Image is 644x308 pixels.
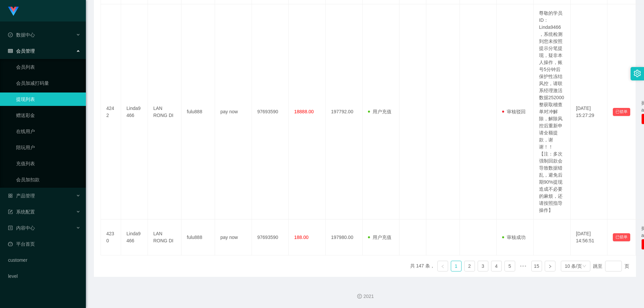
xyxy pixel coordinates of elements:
a: 提现列表 [16,93,80,106]
button: 已锁单 [613,108,630,116]
a: level [8,269,80,283]
span: 18888.00 [294,109,314,114]
span: 内容中心 [8,225,35,231]
a: 图标: dashboard平台首页 [8,237,80,251]
span: ••• [518,261,529,271]
td: LAN RONG DI [148,4,181,220]
td: Linda9466 [121,4,148,220]
a: customer [8,253,80,267]
li: 15 [531,261,542,271]
a: 赠送彩金 [16,109,80,122]
span: 用户充值 [368,109,391,114]
a: 2 [465,261,475,271]
span: 审核成功 [502,235,526,240]
i: 图标: down [582,264,586,269]
div: 2021 [91,293,639,300]
td: pay now [215,4,252,220]
span: 188.00 [294,235,309,240]
i: 图标: table [8,49,13,53]
span: 审核驳回 [502,109,526,114]
li: 向后 5 页 [518,261,529,271]
a: 4 [491,261,501,271]
a: 充值列表 [16,157,80,170]
span: 产品管理 [8,193,35,198]
td: [DATE] 14:56:51 [571,220,607,255]
a: 5 [505,261,515,271]
a: 在线用户 [16,125,80,138]
a: 会员加扣款 [16,173,80,186]
td: 尊敬的学员ID：Linda9466，系统检测到您未按照提示分笔提现，疑非本人操作，账号5分钟后保护性冻结风控，请联系经理激活数据252000整获取稽查单对冲解除，解除风控后重新申请全额提款，谢谢... [534,4,571,220]
td: fulu888 [181,4,215,220]
td: fulu888 [181,220,215,255]
td: pay now [215,220,252,255]
div: 10 条/页 [565,261,582,271]
li: 4 [491,261,502,271]
i: 图标: copyright [357,294,362,299]
i: 图标: appstore-o [8,193,13,198]
i: 图标: left [441,264,445,268]
li: 共 147 条， [410,261,435,271]
span: 数据中心 [8,32,35,38]
li: 1 [451,261,462,271]
td: 197980.00 [326,220,363,255]
span: 会员管理 [8,48,35,54]
span: 系统配置 [8,209,35,214]
td: 97693590 [252,220,289,255]
i: 图标: profile [8,226,13,230]
td: [DATE] 15:27:29 [571,4,607,220]
li: 2 [464,261,475,271]
a: 会员加减打码量 [16,76,80,90]
a: 陪玩用户 [16,141,80,154]
td: 97693590 [252,4,289,220]
li: 5 [504,261,515,271]
a: 会员列表 [16,60,80,74]
td: 4242 [101,4,121,220]
button: 已锁单 [613,233,630,241]
td: Linda9466 [121,220,148,255]
img: logo.9652507e.png [8,7,19,16]
i: 图标: setting [634,70,641,77]
td: LAN RONG DI [148,220,181,255]
a: 3 [478,261,488,271]
a: 15 [532,261,542,271]
td: 4230 [101,220,121,255]
div: 跳至 页 [593,261,629,271]
li: 下一页 [545,261,555,271]
i: 图标: check-circle-o [8,33,13,37]
i: 图标: form [8,209,13,214]
li: 3 [478,261,488,271]
td: 197792.00 [326,4,363,220]
li: 上一页 [437,261,448,271]
i: 图标: right [548,264,552,268]
span: 用户充值 [368,235,391,240]
a: 1 [451,261,461,271]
